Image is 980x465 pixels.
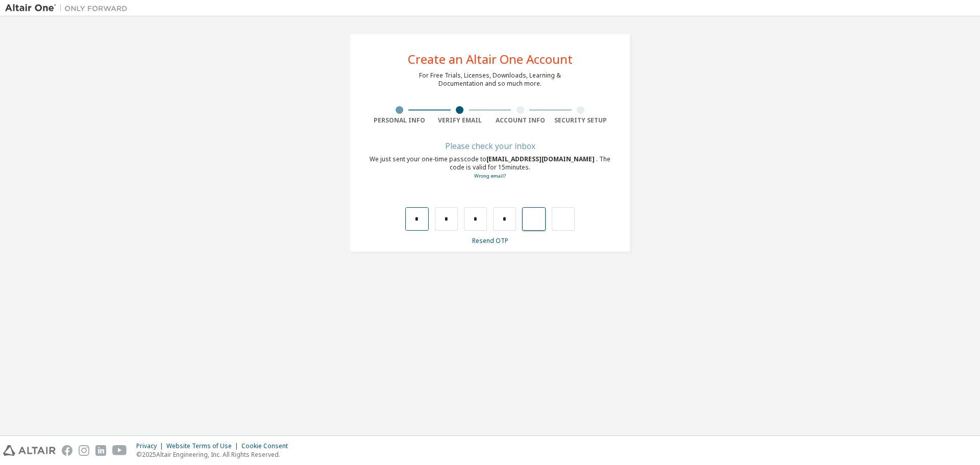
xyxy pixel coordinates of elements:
div: Please check your inbox [369,143,611,149]
div: For Free Trials, Licenses, Downloads, Learning & Documentation and so much more. [419,71,561,88]
img: instagram.svg [79,445,89,456]
img: Altair One [5,3,133,13]
div: Create an Altair One Account [408,53,573,65]
span: [EMAIL_ADDRESS][DOMAIN_NAME] [486,155,596,163]
div: Account Info [490,116,551,125]
img: youtube.svg [112,445,127,456]
img: linkedin.svg [95,445,106,456]
div: Website Terms of Use [166,442,241,450]
div: Privacy [136,442,166,450]
a: Go back to the registration form [474,173,506,179]
div: Security Setup [551,116,611,125]
img: altair_logo.svg [3,445,56,456]
div: Cookie Consent [241,442,294,450]
div: Verify Email [430,116,491,125]
div: Personal Info [369,116,430,125]
p: © 2025 Altair Engineering, Inc. All Rights Reserved. [136,450,294,459]
a: Resend OTP [472,236,508,245]
div: We just sent your one-time passcode to . The code is valid for 15 minutes. [369,155,611,180]
img: facebook.svg [62,445,72,456]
